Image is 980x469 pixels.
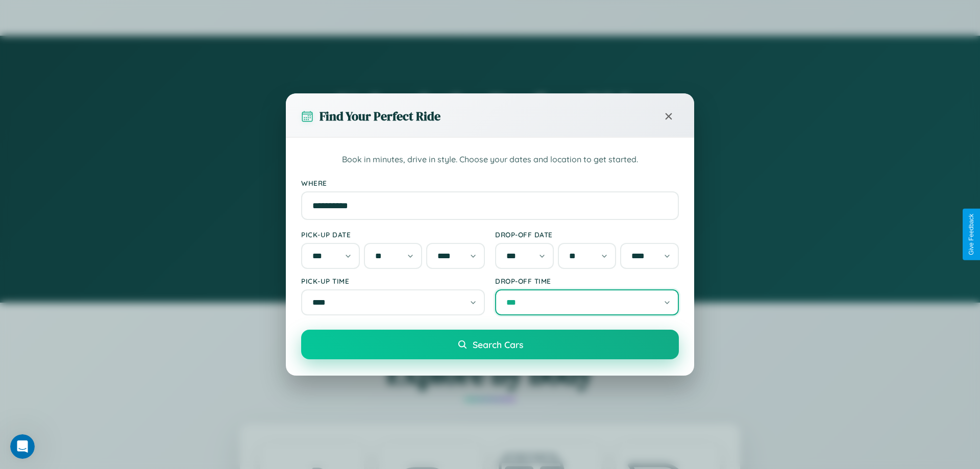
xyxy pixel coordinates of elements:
span: Search Cars [473,339,523,350]
label: Drop-off Time [495,277,679,285]
h3: Find Your Perfect Ride [320,108,440,125]
label: Pick-up Date [301,230,485,239]
button: Search Cars [301,330,679,359]
label: Pick-up Time [301,277,485,285]
label: Where [301,179,679,187]
label: Drop-off Date [495,230,679,239]
p: Book in minutes, drive in style. Choose your dates and location to get started. [301,153,679,166]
